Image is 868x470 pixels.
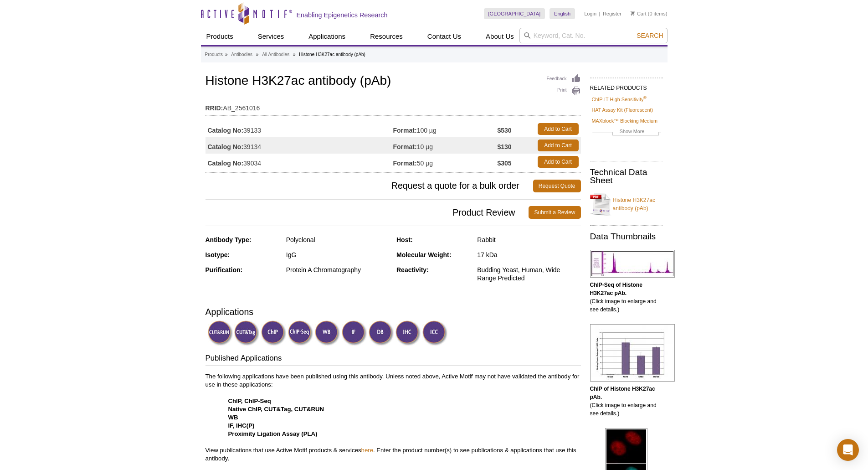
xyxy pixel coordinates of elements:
[205,353,581,366] h3: Published Applications
[631,11,635,15] img: Your Cart
[599,8,601,19] li: |
[550,8,575,19] a: English
[393,121,498,137] td: 100 µg
[631,10,647,17] a: Cart
[286,251,390,259] div: IgG
[234,320,259,346] img: CUT&Tag Validated
[422,28,467,45] a: Contact Us
[205,305,581,319] h3: Applications
[252,28,290,45] a: Services
[529,206,580,219] a: Submit a Review
[293,52,296,57] li: »
[208,159,244,167] strong: Catalog No:
[205,180,533,192] span: Request a quote for a bulk order
[205,137,393,154] td: 39134
[228,430,318,437] strong: Proximity Ligation Assay (PLA)
[396,251,451,258] strong: Molecular Weight:
[484,8,545,19] a: [GEOGRAPHIC_DATA]
[590,386,655,400] b: ChIP of Histone H3K27ac pAb.
[634,31,666,40] button: Search
[497,143,511,151] strong: $130
[592,127,661,138] a: Show More
[519,28,668,43] input: Keyword, Cat. No.
[393,137,498,154] td: 10 µg
[205,372,581,463] p: The following applications have been published using this antibody. Unless noted above, Active Mo...
[480,28,519,45] a: About Us
[205,251,230,258] strong: Isotype:
[590,191,663,218] a: Histone H3K27ac antibody (pAb)
[228,422,255,429] strong: IF, IHC(P)
[303,28,351,45] a: Applications
[590,282,642,296] b: ChIP-Seq of Histone H3K27ac pAb.
[590,77,663,94] h2: RELATED PRODUCTS
[208,320,233,346] img: CUT&RUN Validated
[584,10,596,17] a: Login
[497,126,511,134] strong: $530
[538,139,579,151] a: Add to Cart
[477,236,580,244] div: Rabbit
[590,232,663,241] h2: Data Thumbnails
[547,86,581,96] a: Print
[205,154,393,170] td: 39034
[225,52,228,57] li: »
[231,51,252,59] a: Antibodies
[837,439,859,461] div: Open Intercom Messenger
[205,98,581,113] td: AB_2561016
[477,266,580,282] div: Budding Yeast, Human, Wide Range Predicted
[393,154,498,170] td: 50 µg
[422,320,447,346] img: Immunocytochemistry Validated
[396,236,413,243] strong: Host:
[497,159,511,167] strong: $305
[205,121,393,137] td: 39133
[393,143,417,151] strong: Format:
[396,266,429,274] strong: Reactivity:
[315,320,340,346] img: Western Blot Validated
[590,281,663,314] p: (Click image to enlarge and see details.)
[208,143,244,151] strong: Catalog No:
[261,320,286,346] img: ChIP Validated
[205,206,529,219] span: Product Review
[228,406,324,413] strong: Native ChIP, CUT&Tag, CUT&RUN
[603,10,621,17] a: Register
[590,324,675,382] img: Histone H3K27ac antibody (pAb) tested by ChIP.
[643,95,647,100] sup: ®
[538,123,579,135] a: Add to Cart
[256,52,259,57] li: »
[395,320,421,346] img: Immunohistochemistry Validated
[631,8,668,19] li: (0 items)
[592,106,653,114] a: HAT Assay Kit (Fluorescent)
[205,51,223,59] a: Products
[205,266,243,274] strong: Purification:
[547,74,581,84] a: Feedback
[286,236,390,244] div: Polyclonal
[477,251,580,259] div: 17 kDa
[533,180,581,192] a: Request Quote
[393,126,417,134] strong: Format:
[262,51,289,59] a: All Antibodies
[590,385,663,418] p: (Click image to enlarge and see details.)
[538,156,579,168] a: Add to Cart
[228,414,238,421] strong: WB
[297,11,388,19] h2: Enabling Epigenetics Research
[286,266,390,274] div: Protein A Chromatography
[201,28,239,45] a: Products
[228,398,271,404] strong: ChIP, ChIP-Seq
[393,159,417,167] strong: Format:
[361,447,373,454] a: here
[590,168,663,185] h2: Technical Data Sheet
[205,104,223,112] strong: RRID:
[365,28,408,45] a: Resources
[592,95,647,103] a: ChIP-IT High Sensitivity®
[205,236,252,243] strong: Antibody Type:
[208,126,244,134] strong: Catalog No:
[590,250,675,278] img: Histone H3K27ac antibody (pAb) tested by ChIP-Seq.
[592,117,658,125] a: MAXblock™ Blocking Medium
[288,320,313,346] img: ChIP-Seq Validated
[299,52,365,57] li: Histone H3K27ac antibody (pAb)
[637,32,663,39] span: Search
[205,74,581,89] h1: Histone H3K27ac antibody (pAb)
[342,320,367,346] img: Immunofluorescence Validated
[369,320,394,346] img: Dot Blot Validated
